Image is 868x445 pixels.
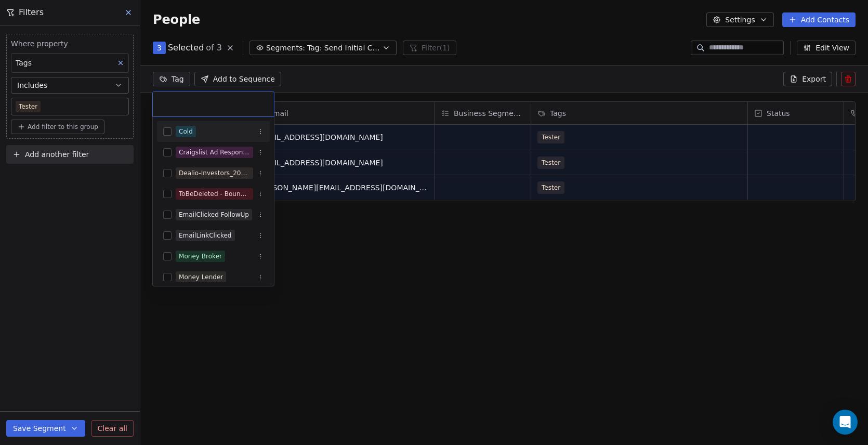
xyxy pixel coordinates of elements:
[179,127,193,136] div: Cold
[179,231,232,240] div: EmailLinkClicked
[179,168,250,178] div: Dealio-Investors_2025-07-31_01
[179,272,223,282] div: Money Lender
[179,252,222,261] div: Money Broker
[179,210,249,219] div: EmailClicked FollowUp
[179,189,250,199] div: ToBeDeleted - Bouncer
[179,148,250,157] div: Craigslist Ad Response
